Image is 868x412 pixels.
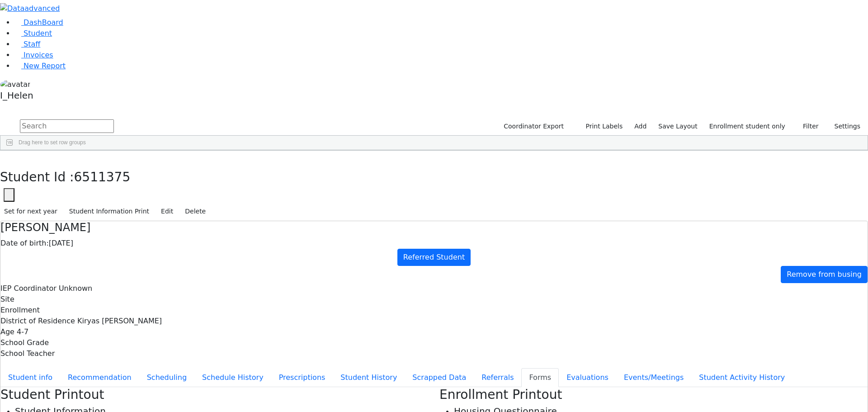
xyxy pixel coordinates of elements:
[439,387,868,403] h3: Enrollment Printout
[0,387,429,403] h3: Student Printout
[654,119,701,133] button: Save Layout
[781,266,868,283] a: Remove from busing
[14,18,63,27] a: DashBoard
[17,327,28,336] span: 4-7
[14,29,52,38] a: Student
[24,51,53,59] span: Invoices
[59,284,92,293] span: Unknown
[0,283,57,294] label: IEP Coordinator
[24,40,40,48] span: Staff
[405,368,474,387] button: Scrapped Data
[157,204,177,218] button: Edit
[271,368,333,387] button: Prescriptions
[559,368,616,387] button: Evaluations
[0,337,49,348] label: School Grade
[616,368,691,387] button: Events/Meetings
[20,119,114,133] input: Search
[24,29,52,38] span: Student
[14,40,40,48] a: Staff
[630,119,651,133] a: Add
[0,221,868,234] h4: [PERSON_NAME]
[787,270,862,279] span: Remove from busing
[791,119,823,133] button: Filter
[498,119,568,133] button: Coordinator Export
[0,348,55,359] label: School Teacher
[521,368,559,387] button: Forms
[77,317,162,325] span: Kiryas [PERSON_NAME]
[24,18,63,27] span: DashBoard
[181,204,210,218] button: Delete
[0,305,40,316] label: Enrollment
[333,368,405,387] button: Student History
[0,294,14,305] label: Site
[0,327,14,337] label: Age
[575,119,627,133] button: Print Labels
[14,51,53,59] a: Invoices
[194,368,271,387] button: Schedule History
[474,368,521,387] button: Referrals
[65,204,153,218] button: Student Information Print
[0,316,75,327] label: District of Residence
[691,368,793,387] button: Student Activity History
[14,62,66,70] a: New Report
[823,119,864,133] button: Settings
[19,139,86,146] span: Drag here to set row groups
[60,368,139,387] button: Recommendation
[705,119,789,133] label: Enrollment student only
[0,238,49,249] label: Date of birth:
[397,249,471,266] a: Referred Student
[0,238,868,249] div: [DATE]
[0,368,60,387] button: Student info
[139,368,194,387] button: Scheduling
[74,170,131,185] span: 6511375
[24,62,66,70] span: New Report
